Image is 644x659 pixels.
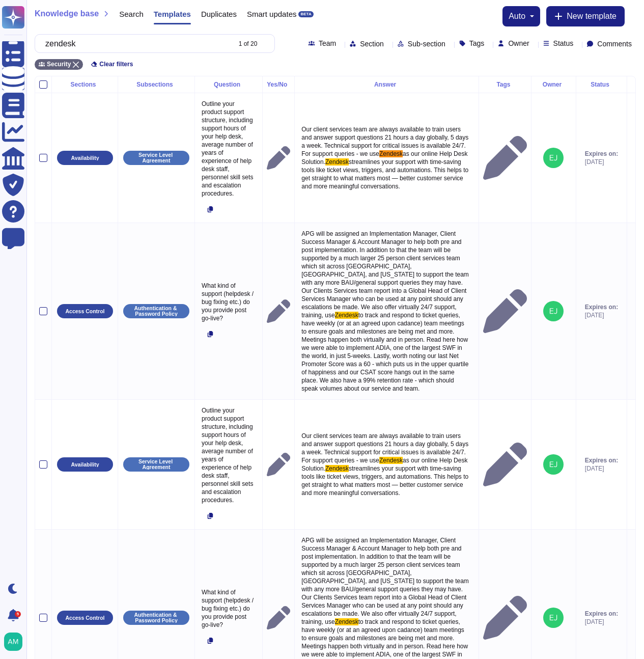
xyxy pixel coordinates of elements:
[127,612,186,623] p: Authentication & Password Policy
[201,10,237,18] span: Duplicates
[580,81,623,88] div: Status
[335,312,358,319] span: Zendesk
[65,615,104,621] p: Access Control
[127,306,186,316] p: Authentication & Password Policy
[199,279,258,325] p: What kind of support (helpdesk / bug fixing etc.) do you provide post go-live?
[56,81,114,88] div: Sections
[543,454,564,475] img: user
[319,40,336,47] span: Team
[298,11,313,17] div: BETA
[267,81,290,88] div: Yes/No
[40,35,230,52] input: Search by keywords
[585,618,618,626] span: [DATE]
[299,81,474,88] div: Answer
[335,618,358,625] span: Zendesk
[199,586,258,631] p: What kind of support (helpdesk / bug fixing etc.) do you provide post go-live?
[35,10,99,18] span: Knowledge base
[585,303,618,311] span: Expires on:
[301,230,470,319] span: APG will be assigned an Implementation Manager, Client Success Manager & Account Manager to help ...
[585,158,618,166] span: [DATE]
[119,10,144,18] span: Search
[301,126,470,157] span: Our client services team are always available to train users and answer support questions 21 hour...
[567,12,617,20] span: New template
[585,610,618,618] span: Expires on:
[543,301,564,321] img: user
[508,40,529,47] span: Owner
[301,150,469,166] span: as our online Help Desk Solution.
[99,61,133,67] span: Clear filters
[301,457,469,472] span: as our online Help Desk Solution.
[553,40,574,47] span: Status
[199,97,258,200] p: Outline your product support structure, including support hours of your help desk, average number...
[546,6,625,26] button: New template
[543,148,564,168] img: user
[154,10,191,18] span: Templates
[301,432,470,464] span: Our client services team are always available to train users and answer support questions 21 hour...
[379,457,403,464] span: Zendesk
[4,633,22,651] img: user
[509,12,534,20] button: auto
[71,155,99,161] p: Availability
[15,611,21,617] div: 5
[247,10,297,18] span: Smart updates
[127,152,186,163] p: Service Level Agreement
[379,150,403,157] span: Zendesk
[509,12,525,20] span: auto
[585,456,618,464] span: Expires on:
[585,311,618,319] span: [DATE]
[301,537,470,625] span: APG will be assigned an Implementation Manager, Client Success Manager & Account Manager to help ...
[585,150,618,158] span: Expires on:
[408,40,445,47] span: Sub-section
[585,464,618,473] span: [DATE]
[360,40,384,47] span: Section
[47,61,71,67] span: Security
[239,41,258,47] div: 1 of 20
[301,158,470,190] span: streamlines your support with time-saving tools like ticket views, triggers, and automations. Thi...
[325,465,349,472] span: Zendesk
[301,465,470,497] span: streamlines your support with time-saving tools like ticket views, triggers, and automations. Thi...
[122,81,190,88] div: Subsections
[2,630,30,653] button: user
[71,462,99,468] p: Availability
[127,459,186,470] p: Service Level Agreement
[199,81,258,88] div: Question
[301,312,470,392] span: to track and respond to ticket queries, have weekly (or at an agreed upon cadance) team meetings ...
[483,81,527,88] div: Tags
[65,309,104,314] p: Access Control
[536,81,572,88] div: Owner
[199,404,258,507] p: Outline your product support structure, including support hours of your help desk, average number...
[325,158,349,166] span: Zendesk
[469,40,485,47] span: Tags
[597,40,632,47] span: Comments
[543,608,564,628] img: user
